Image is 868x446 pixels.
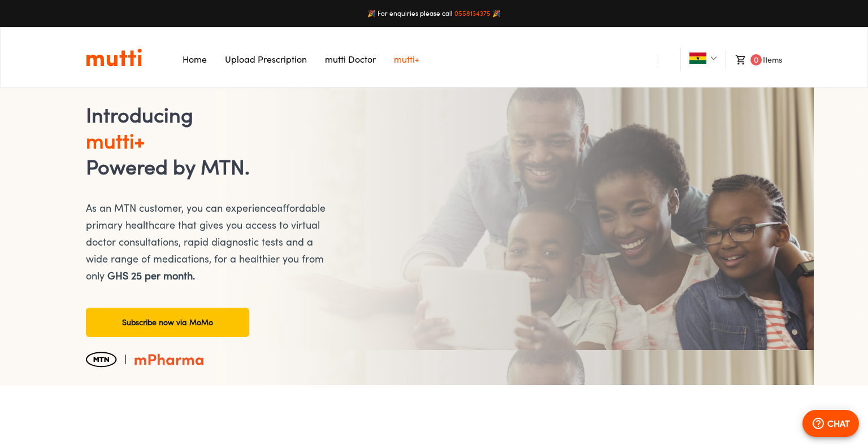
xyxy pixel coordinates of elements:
[726,50,782,70] li: Items
[107,269,195,282] strong: GHS 25 per month .
[86,102,395,128] h1: Introducing
[802,410,859,437] button: CHAT
[86,308,249,337] a: Subscribe now via MoMo
[394,54,419,65] a: Navigates to mutti+ page
[710,55,717,62] img: Dropdown
[86,154,434,180] h2: Powered by MTN.
[827,417,850,430] p: CHAT
[689,53,706,64] img: Ghana
[86,128,145,154] span: mutti+
[86,195,330,293] p: As an MTN customer, you can experience affordable primary healthcare that gives you access to vir...
[750,54,762,65] span: 0
[225,54,307,65] a: Navigates to Prescription Upload Page
[183,54,207,65] a: Navigates to Home Page
[86,48,142,67] a: Link on the logo navigates to HomePage
[454,9,491,18] a: 0558134375
[86,48,142,67] img: Logo
[325,54,376,65] a: Navigates to mutti doctor website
